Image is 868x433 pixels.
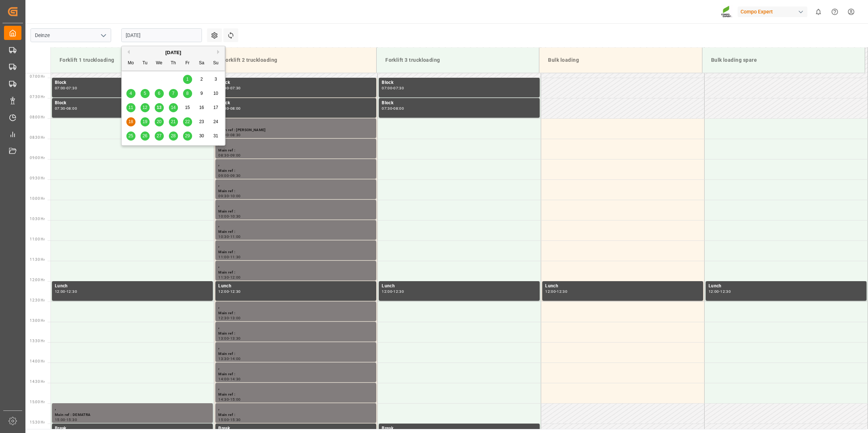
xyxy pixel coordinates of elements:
div: Choose Wednesday, August 13th, 2025 [155,103,164,112]
div: Choose Thursday, August 28th, 2025 [169,131,178,141]
div: 07:30 [393,86,404,90]
div: Choose Saturday, August 16th, 2025 [197,103,206,112]
div: Choose Friday, August 8th, 2025 [183,89,192,98]
div: Choose Friday, August 15th, 2025 [183,103,192,112]
div: Choose Thursday, August 14th, 2025 [169,103,178,112]
span: 16 [199,105,204,110]
div: Choose Tuesday, August 26th, 2025 [141,131,150,141]
img: Screenshot%202023-09-29%20at%2010.02.21.png_1712312052.png [721,5,733,18]
div: 13:00 [218,337,229,340]
div: Main ref : [218,188,373,194]
div: Choose Monday, August 11th, 2025 [126,103,135,112]
span: 13:00 Hr [30,319,45,323]
div: 07:30 [230,86,241,90]
div: , [218,384,373,392]
div: - [229,290,230,293]
div: 08:00 [66,107,77,110]
div: Choose Tuesday, August 5th, 2025 [141,89,150,98]
input: DD.MM.YYYY [121,28,202,42]
div: , [218,201,373,209]
div: Choose Friday, August 1st, 2025 [183,75,192,84]
div: 14:00 [230,357,241,360]
span: 07:00 Hr [30,74,45,78]
div: , [218,222,373,229]
div: Lunch [545,283,700,290]
div: 09:00 [230,154,241,157]
div: 12:30 [720,290,731,293]
div: 07:30 [55,107,65,110]
span: 09:30 Hr [30,176,45,180]
div: Main ref : [218,147,373,154]
div: , [55,405,210,412]
div: Tu [141,59,150,68]
div: Choose Sunday, August 17th, 2025 [211,103,220,112]
div: Main ref : [218,310,373,316]
div: , [218,242,373,249]
span: 24 [213,119,218,124]
div: Main ref : [218,351,373,357]
div: 12:00 [218,290,229,293]
div: 07:00 [55,86,65,90]
span: 12 [142,105,147,110]
div: Fr [183,59,192,68]
div: 12:00 [709,290,719,293]
span: 23 [199,119,204,124]
div: Main ref : [218,168,373,174]
div: 08:30 [218,154,229,157]
div: 12:00 [55,290,65,293]
span: 19 [142,119,147,124]
span: 5 [144,91,146,96]
div: Main ref : [218,270,373,276]
div: Main ref : [218,249,373,255]
div: , [218,120,373,127]
div: , [218,405,373,412]
span: 15:00 Hr [30,400,45,404]
div: 09:30 [230,174,241,177]
div: - [229,194,230,198]
div: 07:30 [382,107,392,110]
div: 14:30 [230,377,241,381]
div: Block [55,79,210,86]
div: Compo Expert [738,7,807,17]
div: - [392,107,393,110]
div: 15:00 [230,398,241,401]
div: - [229,86,230,90]
div: Choose Thursday, August 7th, 2025 [169,89,178,98]
div: Choose Friday, August 22nd, 2025 [183,117,192,126]
div: - [229,398,230,401]
div: Main ref : DEMATRA [55,412,210,418]
span: 11:00 Hr [30,237,45,241]
div: 07:00 [382,86,392,90]
div: - [65,290,66,293]
div: 12:00 [382,290,392,293]
div: Th [169,59,178,68]
span: 21 [171,119,175,124]
div: Choose Thursday, August 21st, 2025 [169,117,178,126]
span: 10:30 Hr [30,217,45,221]
div: 12:30 [218,316,229,320]
div: 07:30 [66,86,77,90]
span: 2 [200,77,203,82]
div: 10:30 [218,235,229,238]
span: 30 [199,133,204,138]
div: Choose Tuesday, August 19th, 2025 [141,117,150,126]
div: Lunch [709,283,864,290]
div: 13:00 [230,316,241,320]
div: - [719,290,720,293]
div: 14:30 [218,398,229,401]
div: 12:30 [557,290,567,293]
div: Block [55,100,210,107]
span: 08:00 Hr [30,115,45,119]
div: Forklift 2 truckloading [220,53,370,67]
div: 09:30 [218,194,229,198]
div: - [229,255,230,259]
button: Compo Expert [738,5,810,19]
div: Bulk loading [545,53,696,67]
div: Lunch [382,283,537,290]
div: - [229,235,230,238]
button: Help Center [827,4,843,20]
div: 14:00 [218,377,229,381]
div: Main ref : [218,392,373,398]
button: open menu [98,30,109,41]
span: 31 [213,133,218,138]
